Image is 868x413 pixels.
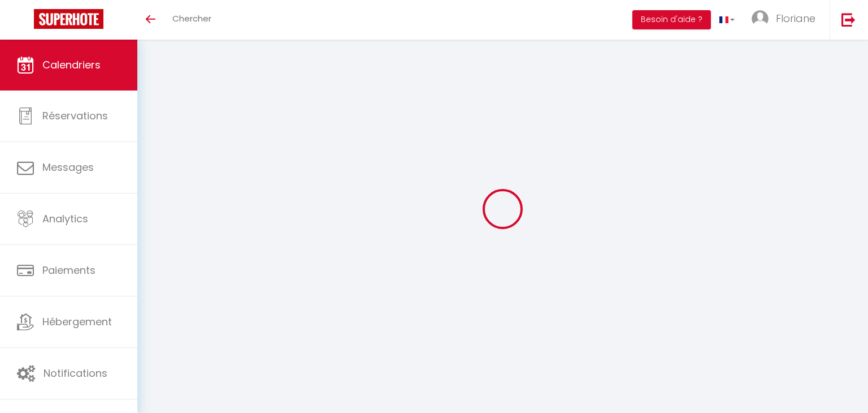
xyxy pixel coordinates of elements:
[34,9,103,29] img: Super Booking
[42,160,94,174] span: Messages
[776,11,815,25] span: Floriane
[632,10,711,29] button: Besoin d'aide ?
[42,109,108,123] span: Réservations
[42,212,88,226] span: Analytics
[172,12,211,24] span: Chercher
[841,12,856,27] img: logout
[752,10,769,27] img: ...
[42,315,112,329] span: Hébergement
[42,58,101,72] span: Calendriers
[44,366,107,380] span: Notifications
[42,263,96,277] span: Paiements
